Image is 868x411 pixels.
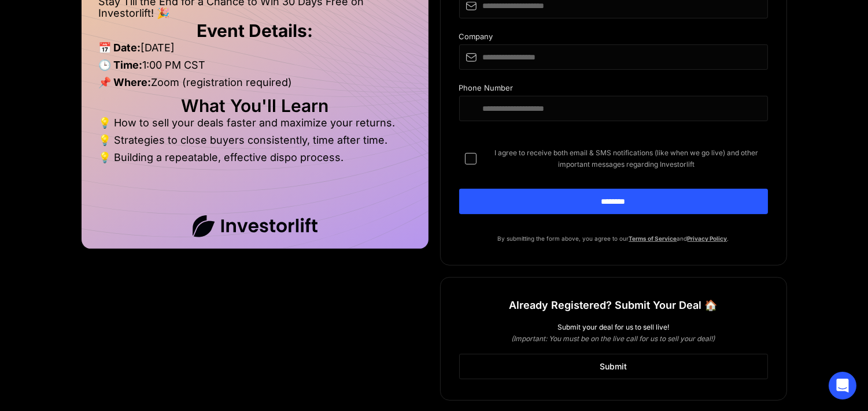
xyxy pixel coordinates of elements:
[509,295,718,316] h1: Already Registered? Submit Your Deal 🏠
[512,334,715,343] em: (Important: You must be on the live call for us to sell your deal!)
[99,152,411,163] li: 💡 Building a repeatable, effective dispo process.
[459,233,768,244] p: By submitting the form above, you agree to our and .
[99,42,411,59] li: [DATE]
[629,235,677,242] a: Terms of Service
[99,59,411,77] li: 1:00 PM CST
[197,20,313,41] strong: Event Details:
[459,354,768,379] a: Submit
[99,134,411,152] li: 💡 Strategies to close buyers consistently, time after time.
[829,372,856,399] div: Open Intercom Messenger
[459,32,768,44] div: Company
[99,77,411,94] li: Zoom (registration required)
[459,84,768,96] div: Phone Number
[688,235,727,242] a: Privacy Policy
[459,322,768,333] div: Submit your deal for us to sell live!
[99,117,411,134] li: 💡 How to sell your deals faster and maximize your returns.
[99,76,152,88] strong: 📌 Where:
[99,42,141,54] strong: 📅 Date:
[99,100,411,111] h2: What You'll Learn
[99,59,143,71] strong: 🕒 Time:
[486,147,768,170] span: I agree to receive both email & SMS notifications (like when we go live) and other important mess...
